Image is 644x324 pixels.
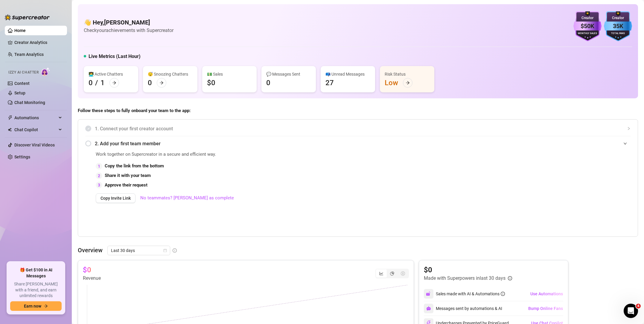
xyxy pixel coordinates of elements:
[436,291,505,297] div: Sales made with AI & Automations
[10,267,62,279] span: 🎁 Get $100 in AI Messages
[96,151,496,158] span: Work together on Supercreator in a secure and efficient way.
[96,172,102,179] div: 2
[501,292,505,296] span: info-circle
[8,115,13,120] span: thunderbolt
[159,81,164,85] span: arrow-right
[604,11,632,41] img: blue-badge-DgoSNQY1.svg
[604,15,632,21] div: Creator
[401,271,405,276] span: dollar-circle
[604,22,632,31] div: 35K
[14,91,25,95] a: Setup
[636,304,641,308] span: 4
[24,304,41,308] span: Earn now
[530,291,563,296] span: Use Automations
[105,173,151,178] strong: Share it with your team
[528,306,563,311] span: Bump Online Fans
[5,14,50,20] img: logo-BBDzfeDw.svg
[573,15,602,21] div: Creator
[105,182,147,188] strong: Approve their request
[14,155,30,159] a: Settings
[14,125,57,135] span: Chat Copilot
[44,304,48,308] span: arrow-right
[604,32,632,36] div: Total Fans
[624,304,638,318] iframe: Intercom live chat
[78,246,103,255] article: Overview
[84,27,173,34] article: Check your achievements with Supercreator
[96,163,102,169] div: 1
[89,78,93,88] div: 0
[14,38,62,47] a: Creator Analytics
[426,306,431,311] img: svg%3e
[8,70,39,75] span: Izzy AI Chatter
[627,127,631,130] span: collapsed
[41,67,50,76] img: AI Chatter
[385,71,430,77] div: Risk Status
[406,81,410,85] span: arrow-right
[14,143,55,147] a: Discover Viral Videos
[379,271,383,276] span: line-chart
[112,81,116,85] span: arrow-right
[511,151,631,227] iframe: Adding Team Members
[424,304,502,313] div: Messages sent by automations & AI
[105,163,164,169] strong: Copy the link from the bottom
[390,271,394,276] span: pie-chart
[14,81,30,86] a: Content
[375,269,409,278] div: segmented control
[573,11,602,41] img: purple-badge-B9DA21FR.svg
[530,289,563,299] button: Use Automations
[508,276,512,280] span: info-circle
[148,71,193,77] div: 😴 Snoozing Chatters
[89,53,141,60] h5: Live Metrics (Last Hour)
[111,246,167,255] span: Last 30 days
[89,71,133,77] div: 👩‍💻 Active Chatters
[266,71,311,77] div: 💬 Messages Sent
[573,32,602,36] div: Monthly Sales
[140,195,234,202] a: No teammates? [PERSON_NAME] as complete
[207,71,252,77] div: 💵 Sales
[84,18,173,27] h4: 👋 Hey, [PERSON_NAME]
[528,304,563,313] button: Bump Online Fans
[266,78,270,88] div: 0
[14,113,57,123] span: Automations
[14,52,44,57] a: Team Analytics
[173,248,177,253] span: info-circle
[95,125,631,132] span: 1. Connect your first creator account
[8,128,12,132] img: Chat Copilot
[10,281,62,299] span: Share [PERSON_NAME] with a friend, and earn unlimited rewards
[207,78,215,88] div: $0
[10,301,62,311] button: Earn nowarrow-right
[325,71,370,77] div: 📪 Unread Messages
[96,182,102,188] div: 3
[14,28,26,33] a: Home
[426,291,431,297] img: svg%3e
[85,136,631,151] div: 2. Add your first team member
[424,275,506,282] article: Made with Superpowers in last 30 days
[573,22,602,31] div: $50K
[85,121,631,136] div: 1. Connect your first creator account
[83,275,101,282] article: Revenue
[148,78,152,88] div: 0
[83,265,91,275] article: $0
[424,265,512,275] article: $0
[101,196,131,201] span: Copy Invite Link
[78,108,191,113] strong: Follow these steps to fully onboard your team to the app:
[14,100,45,105] a: Chat Monitoring
[101,78,105,88] div: 1
[163,249,167,252] span: calendar
[623,142,627,145] span: expanded
[96,193,136,203] button: Copy Invite Link
[325,78,334,88] div: 27
[95,140,631,147] span: 2. Add your first team member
